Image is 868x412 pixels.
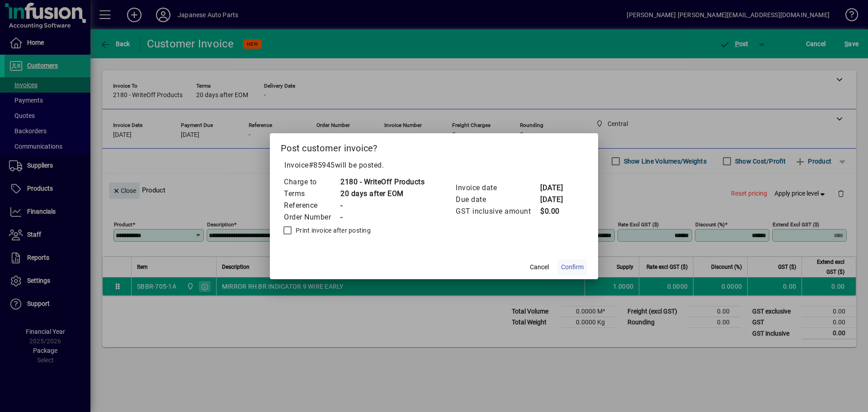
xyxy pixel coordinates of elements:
[540,206,576,217] td: $0.00
[294,226,371,235] label: Print invoice after posting
[530,262,549,272] span: Cancel
[455,182,540,194] td: Invoice date
[270,133,598,159] h2: Post customer invoice?
[283,211,340,223] td: Order Number
[309,161,335,169] span: #85945
[455,194,540,206] td: Due date
[283,188,340,200] td: Terms
[283,176,340,188] td: Charge to
[455,206,540,217] td: GST inclusive amount
[540,194,576,206] td: [DATE]
[340,176,425,188] td: 2180 - WriteOff Products
[340,188,425,200] td: 20 days after EOM
[340,200,425,211] td: -
[561,262,584,272] span: Confirm
[340,211,425,223] td: -
[525,259,554,276] button: Cancel
[283,200,340,211] td: Reference
[557,259,587,276] button: Confirm
[540,182,576,194] td: [DATE]
[281,160,587,171] p: Invoice will be posted .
